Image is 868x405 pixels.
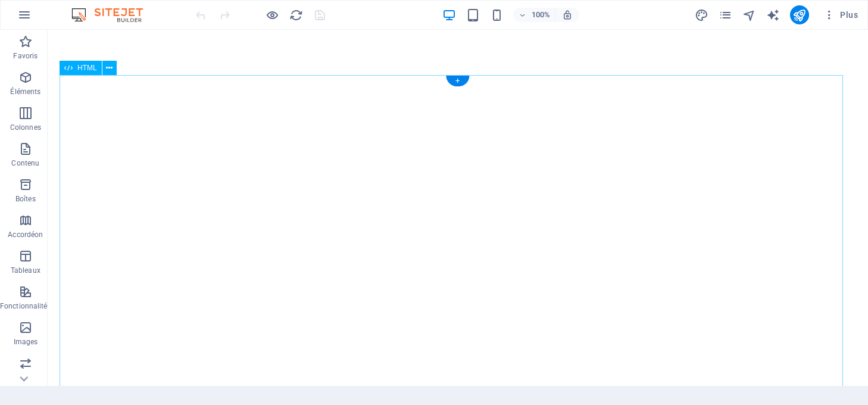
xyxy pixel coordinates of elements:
[289,8,303,22] button: reload
[766,8,780,22] button: text_generator
[792,8,806,22] i: Publier
[11,158,39,168] p: Contenu
[265,8,279,22] button: Cliquez ici pour quitter le mode Aperçu et poursuivre l'édition.
[719,8,732,22] i: Pages (Ctrl+Alt+S)
[819,5,863,24] button: Plus
[823,9,858,21] span: Plus
[10,87,40,96] p: Éléments
[742,8,757,22] button: navigator
[562,10,573,20] i: Lors du redimensionnement, ajuster automatiquement le niveau de zoom en fonction de l'appareil sé...
[695,8,709,22] button: design
[742,8,756,22] i: Navigateur
[77,64,97,71] span: HTML
[15,194,36,204] p: Boîtes
[68,8,158,22] img: Editor Logo
[8,230,43,239] p: Accordéon
[446,76,469,86] div: +
[10,123,41,132] p: Colonnes
[14,337,38,347] p: Images
[719,8,733,22] button: pages
[790,5,809,24] button: publish
[531,8,550,22] h6: 100%
[11,266,40,275] p: Tableaux
[766,8,780,22] i: AI Writer
[695,8,708,22] i: Design (Ctrl+Alt+Y)
[289,8,303,22] i: Actualiser la page
[13,51,38,61] p: Favoris
[513,8,555,22] button: 100%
